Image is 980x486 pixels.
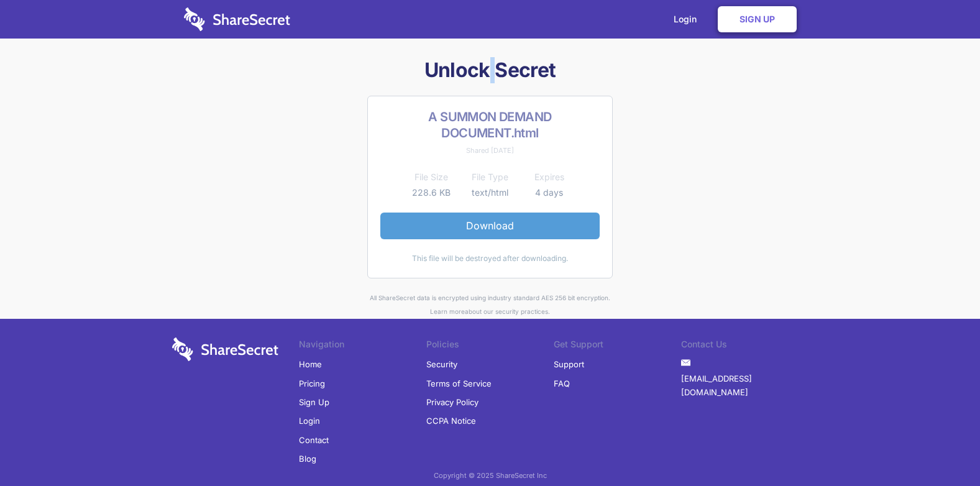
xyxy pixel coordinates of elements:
a: Home [299,355,322,374]
td: 4 days [520,185,579,200]
th: Expires [520,170,579,185]
h2: A SUMMON DEMAND DOCUMENT.html [380,109,600,141]
a: Privacy Policy [426,393,479,411]
td: 228.6 KB [401,185,460,200]
a: Sign Up [299,393,329,411]
th: File Type [460,170,520,185]
a: Contact [299,431,329,449]
th: File Size [401,170,460,185]
img: logo-wordmark-white-trans-d4663122ce5f474addd5e946df7df03e33cb6a1c49d2221995e7729f52c070b2.svg [184,7,290,31]
a: Sign Up [718,6,797,32]
li: Policies [426,337,554,355]
a: Support [554,355,584,374]
h1: Unlock Secret [167,57,813,83]
a: [EMAIL_ADDRESS][DOMAIN_NAME] [681,369,808,402]
a: Learn more [430,308,465,315]
a: CCPA Notice [426,411,476,430]
a: FAQ [554,374,570,393]
a: Download [380,213,600,239]
div: Shared [DATE] [380,144,600,157]
div: All ShareSecret data is encrypted using industry standard AES 256 bit encryption. about our secur... [167,291,813,319]
a: Blog [299,449,316,468]
li: Contact Us [681,337,808,355]
a: Terms of Service [426,374,492,393]
div: This file will be destroyed after downloading. [380,252,600,265]
a: Security [426,355,457,374]
td: text/html [460,185,520,200]
img: logo-wordmark-white-trans-d4663122ce5f474addd5e946df7df03e33cb6a1c49d2221995e7729f52c070b2.svg [172,337,278,361]
a: Login [299,411,320,430]
li: Navigation [299,337,426,355]
li: Get Support [554,337,681,355]
a: Pricing [299,374,325,393]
